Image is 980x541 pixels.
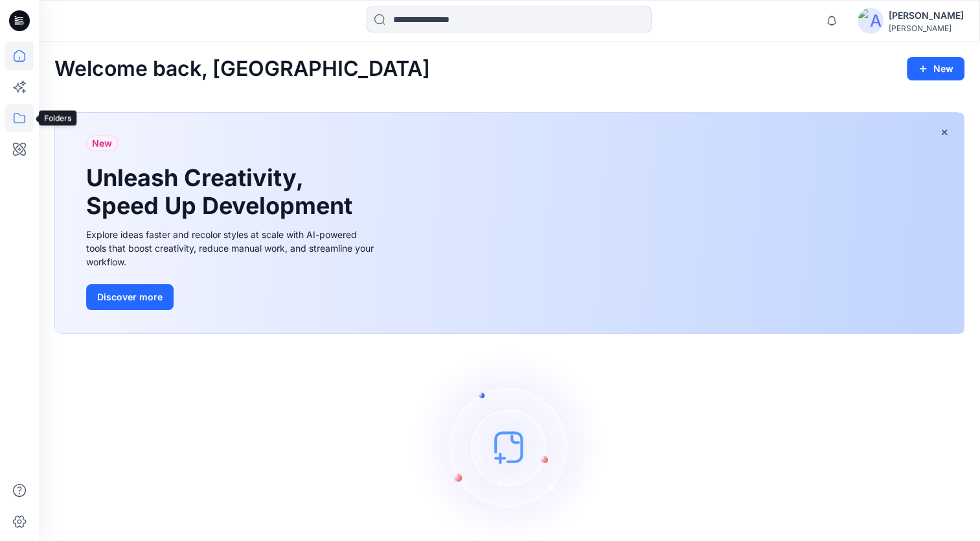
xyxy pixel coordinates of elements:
h2: Welcome back, [GEOGRAPHIC_DATA] [54,57,430,81]
a: Discover more [86,284,378,310]
img: avatar [858,8,883,34]
button: Discover more [86,284,174,310]
button: New [907,57,964,80]
span: New [92,136,112,151]
h1: Unleash Creativity, Speed Up Development [86,164,358,220]
div: Explore ideas faster and recolor styles at scale with AI-powered tools that boost creativity, red... [86,228,378,269]
div: [PERSON_NAME] [889,23,964,33]
div: [PERSON_NAME] [889,8,964,23]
